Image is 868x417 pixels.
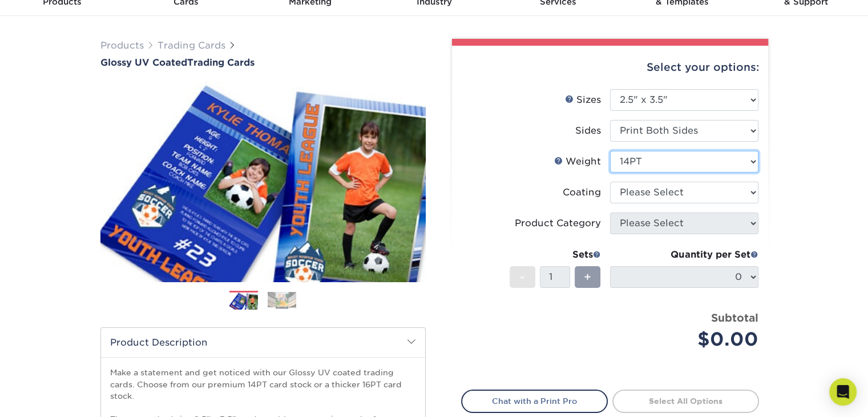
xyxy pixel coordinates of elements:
img: Glossy UV Coated 01 [100,69,426,294]
a: Glossy UV CoatedTrading Cards [100,57,426,68]
div: Sides [575,124,601,138]
div: Sizes [565,93,601,107]
img: Trading Cards 02 [268,292,296,309]
a: Select All Options [612,390,759,412]
div: Sets [510,248,601,262]
a: Trading Cards [158,40,225,51]
img: Trading Cards 01 [229,291,258,311]
div: Quantity per Set [610,248,758,262]
div: Coating [563,186,601,199]
span: + [584,268,591,286]
a: Chat with a Print Pro [461,390,608,412]
span: Glossy UV Coated [100,57,187,68]
div: Open Intercom Messenger [829,378,857,406]
div: Product Category [515,216,601,230]
span: - [520,268,525,286]
strong: Subtotal [711,311,758,324]
div: Select your options: [461,46,759,89]
h1: Trading Cards [100,57,426,68]
h2: Product Description [101,328,425,357]
a: Products [100,40,144,51]
div: Weight [554,155,601,169]
div: $0.00 [619,326,758,353]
